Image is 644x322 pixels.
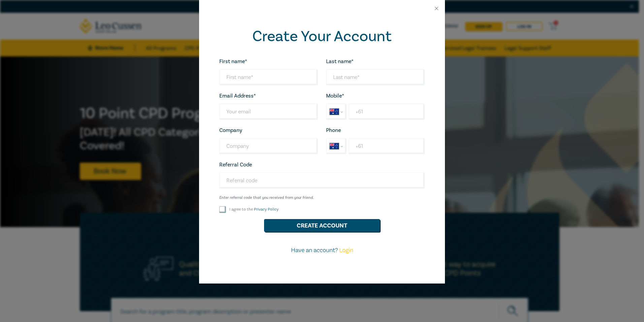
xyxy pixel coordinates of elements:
input: Last name* [326,69,425,85]
label: Last name* [326,58,354,64]
input: First name* [219,69,318,85]
a: Privacy Policy [254,207,279,212]
input: Your email [219,104,318,120]
input: Enter phone number [349,138,425,154]
label: Phone [326,127,341,133]
label: Referral Code [219,162,252,168]
h2: Create Your Account [219,28,425,45]
button: Close [433,5,440,11]
label: Email Address* [219,93,256,99]
p: Have an account? [215,246,429,255]
small: Enter referral code that you received from your friend. [219,195,425,200]
label: I agree to the [229,207,279,212]
input: Referral code [219,172,425,189]
input: Enter Mobile number [349,104,425,120]
a: Login [339,246,353,254]
label: First name* [219,58,247,64]
input: Company [219,138,318,154]
button: Create Account [264,219,380,232]
label: Company [219,127,242,133]
label: Mobile* [326,93,344,99]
